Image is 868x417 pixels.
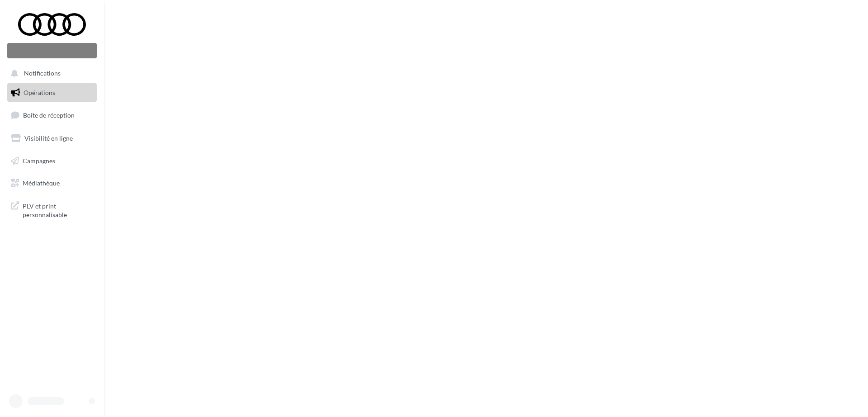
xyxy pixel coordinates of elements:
div: Nouvelle campagne [7,43,97,58]
span: Notifications [24,70,61,77]
span: Visibilité en ligne [24,134,73,142]
a: Médiathèque [5,174,99,193]
span: Opérations [24,89,55,96]
span: PLV et print personnalisable [23,200,93,219]
span: Boîte de réception [23,111,75,119]
a: Visibilité en ligne [5,129,99,148]
a: Opérations [5,83,99,102]
span: Médiathèque [23,179,60,187]
a: Boîte de réception [5,105,99,125]
a: PLV et print personnalisable [5,196,99,223]
a: Campagnes [5,152,99,171]
span: Campagnes [23,156,55,164]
